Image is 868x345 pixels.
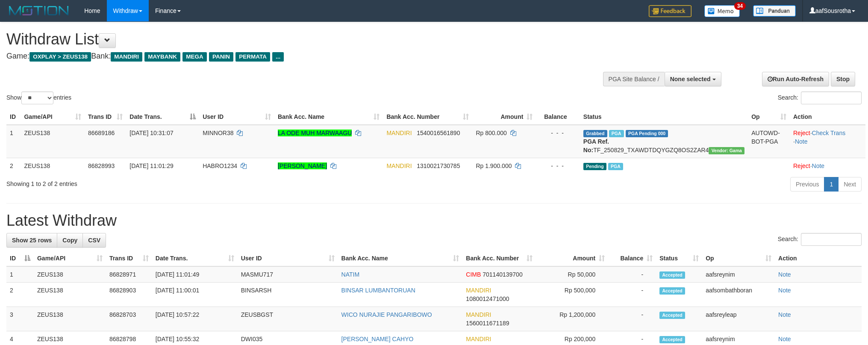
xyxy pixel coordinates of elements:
td: aafsreynim [702,266,775,283]
span: Copy [62,237,77,244]
a: Previous [790,177,824,192]
a: Reject [793,162,810,169]
span: PERMATA [235,52,270,62]
span: Copy 1080012471000 to clipboard [466,295,509,302]
span: Accepted [659,336,685,343]
span: CSV [88,237,100,244]
a: CSV [82,233,106,248]
div: - - - [539,162,576,170]
span: 86828993 [88,162,115,169]
td: ZEUS138 [21,158,85,174]
a: BINSAR LUMBANTORUAN [341,287,415,294]
td: 86828703 [106,307,152,331]
th: Bank Acc. Name: activate to sort column ascending [274,109,383,125]
span: Pending [583,163,606,170]
span: CIMB [466,271,481,278]
span: MINNOR38 [203,130,233,136]
th: Action [790,109,865,125]
span: Rp 800.000 [476,130,506,136]
th: Amount: activate to sort column ascending [472,109,536,125]
td: ZEUS138 [34,283,106,307]
span: Rp 1.900.000 [476,162,512,169]
img: panduan.png [753,5,796,17]
a: Note [778,311,791,318]
th: Op: activate to sort column ascending [702,251,775,266]
label: Search: [778,91,862,104]
th: Date Trans.: activate to sort column descending [126,109,199,125]
td: aafsreyleap [702,307,775,331]
span: Marked by aafnoeunsreypich [608,163,623,170]
td: 86828903 [106,283,152,307]
span: Grabbed [583,130,607,137]
th: Bank Acc. Name: activate to sort column ascending [338,251,463,266]
th: Game/API: activate to sort column ascending [21,109,85,125]
td: MASMU717 [238,266,338,283]
a: Note [778,287,791,294]
td: Rp 50,000 [536,266,608,283]
a: NATIM [341,271,360,278]
span: Accepted [659,287,685,295]
span: MANDIRI [386,162,412,169]
span: 86689186 [88,130,115,136]
a: 1 [824,177,839,192]
th: ID: activate to sort column descending [6,251,34,266]
th: Trans ID: activate to sort column ascending [85,109,126,125]
span: OXPLAY > ZEUS138 [29,52,91,62]
a: [PERSON_NAME] [278,162,327,169]
a: Note [795,138,808,145]
span: MAYBANK [144,52,180,62]
td: - [608,266,656,283]
th: Status [580,109,748,125]
th: Status: activate to sort column ascending [656,251,702,266]
span: PGA Pending [626,130,668,137]
input: Search: [801,91,862,104]
td: 2 [6,158,21,174]
td: [DATE] 11:01:49 [152,266,238,283]
h1: Latest Withdraw [6,212,862,229]
td: TF_250829_TXAWDTDQYGZQ8OS2ZAR4 [580,125,748,158]
a: Check Trans [812,130,846,136]
a: Copy [57,233,83,248]
span: Marked by aafkaynarin [609,130,624,137]
img: Button%20Memo.svg [704,5,740,17]
th: Bank Acc. Number: activate to sort column ascending [383,109,472,125]
th: Game/API: activate to sort column ascending [34,251,106,266]
td: 86828971 [106,266,152,283]
span: MANDIRI [111,52,142,62]
span: Copy 1540016561890 to clipboard [417,130,460,136]
td: - [608,307,656,331]
span: MANDIRI [386,130,412,136]
td: Rp 500,000 [536,283,608,307]
span: Copy 1560011671189 to clipboard [466,320,509,327]
th: ID [6,109,21,125]
span: 34 [734,2,746,10]
b: PGA Ref. No: [583,138,609,153]
span: None selected [670,76,711,83]
div: PGA Site Balance / [603,72,665,86]
th: User ID: activate to sort column ascending [199,109,274,125]
span: MANDIRI [466,336,491,342]
a: Show 25 rows [6,233,57,248]
span: MANDIRI [466,287,491,294]
span: Show 25 rows [12,237,52,244]
span: PANIN [209,52,233,62]
td: [DATE] 10:57:22 [152,307,238,331]
label: Show entries [6,91,71,104]
span: Accepted [659,271,685,279]
td: Rp 1,200,000 [536,307,608,331]
td: 1 [6,266,34,283]
img: MOTION_logo.png [6,4,71,17]
a: [PERSON_NAME] CAHYO [341,336,414,342]
td: · [790,158,865,174]
th: Bank Acc. Number: activate to sort column ascending [462,251,536,266]
span: MANDIRI [466,311,491,318]
a: Note [778,336,791,342]
a: Note [812,162,825,169]
td: AUTOWD-BOT-PGA [748,125,790,158]
h4: Game: Bank: [6,52,570,61]
td: ZEUSBGST [238,307,338,331]
a: Note [778,271,791,278]
span: MEGA [182,52,207,62]
a: LA ODE MUH MARWAAGU [278,130,352,136]
a: Run Auto-Refresh [762,72,829,86]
